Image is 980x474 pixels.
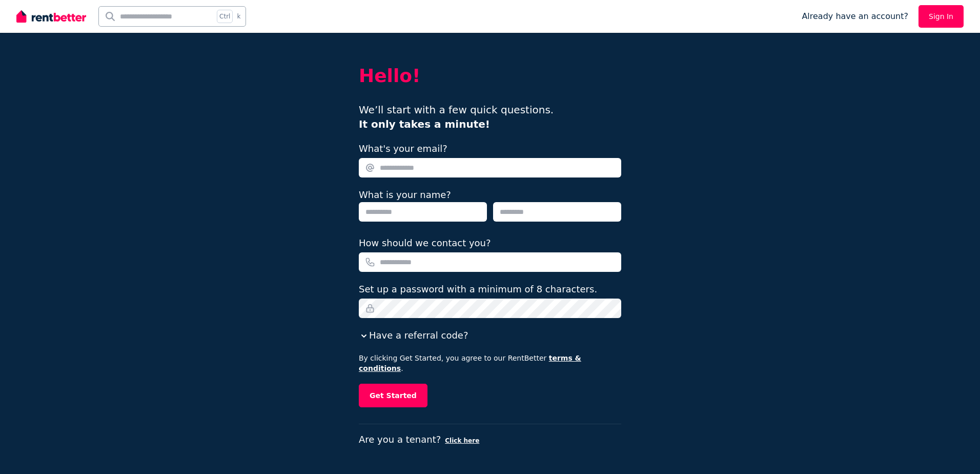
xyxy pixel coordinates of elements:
button: Have a referral code? [359,328,468,343]
span: We’ll start with a few quick questions. [359,104,554,130]
p: Are you a tenant? [359,432,621,447]
a: Sign In [918,5,964,28]
label: How should we contact you? [359,236,491,250]
button: Get Started [359,384,427,407]
label: What is your name? [359,189,451,200]
span: k [237,12,240,21]
label: What's your email? [359,142,447,156]
p: By clicking Get Started, you agree to our RentBetter . [359,353,621,373]
span: Already have an account? [802,10,908,23]
button: Click here [445,437,479,445]
label: Set up a password with a minimum of 8 characters. [359,282,597,297]
span: Ctrl [217,10,233,23]
b: It only takes a minute! [359,118,490,130]
img: RentBetter [16,9,86,24]
h2: Hello! [359,66,621,86]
